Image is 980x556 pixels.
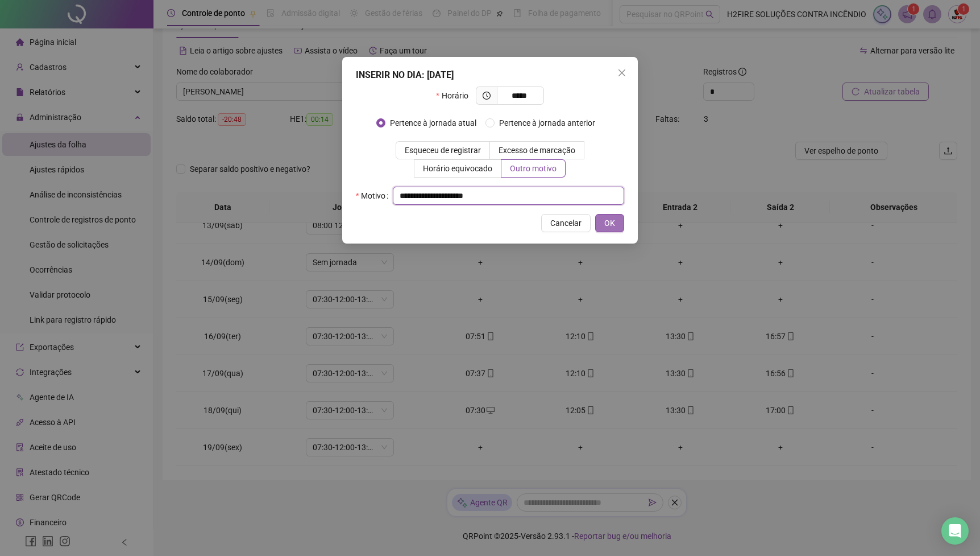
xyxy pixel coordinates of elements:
span: Pertence à jornada atual [385,117,481,129]
button: Cancelar [541,214,591,232]
div: Open Intercom Messenger [941,517,969,545]
span: Cancelar [550,217,582,229]
button: OK [595,214,624,232]
button: Close [613,64,631,82]
span: close [617,68,626,77]
span: Pertence à jornada anterior [495,117,600,129]
div: INSERIR NO DIA : [DATE] [356,68,624,82]
span: clock-circle [483,92,491,100]
span: Outro motivo [510,164,557,173]
span: Horário equivocado [423,164,492,173]
span: Esqueceu de registrar [405,146,481,155]
label: Horário [436,87,475,105]
span: Excesso de marcação [499,146,575,155]
label: Motivo [356,187,393,205]
span: OK [604,217,615,229]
